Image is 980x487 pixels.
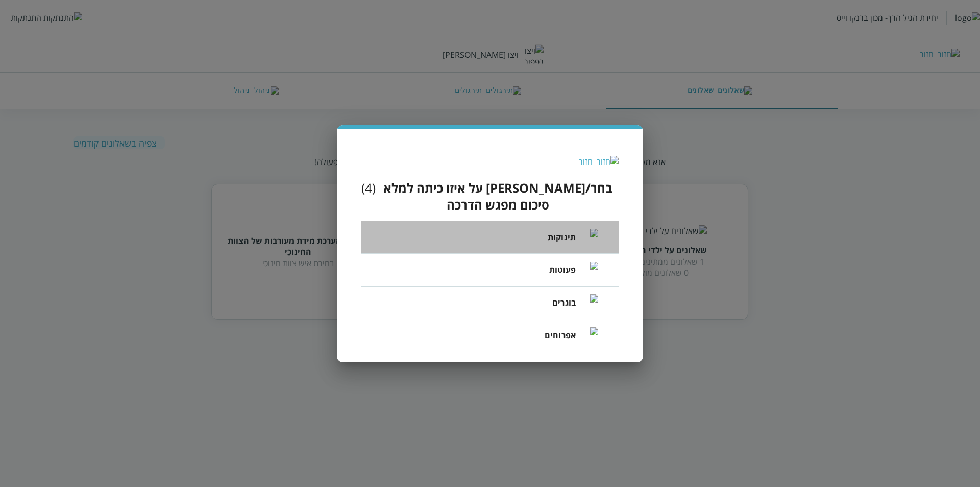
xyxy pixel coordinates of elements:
span: פעוטות [549,264,576,276]
span: אפרוחים [545,329,576,341]
span: בוגרים [552,296,576,309]
img: בוגרים [582,294,598,311]
div: ( 4 ) [361,179,376,213]
h3: בחר/[PERSON_NAME] על איזו כיתה למלא סיכום מפגש הדרכה [377,179,619,213]
img: חזור [597,156,619,167]
div: חזור [579,156,593,167]
img: פעוטות [582,262,598,278]
img: אפרוחים [582,327,598,343]
img: תינוקות [582,229,598,245]
span: תינוקות [548,231,576,243]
